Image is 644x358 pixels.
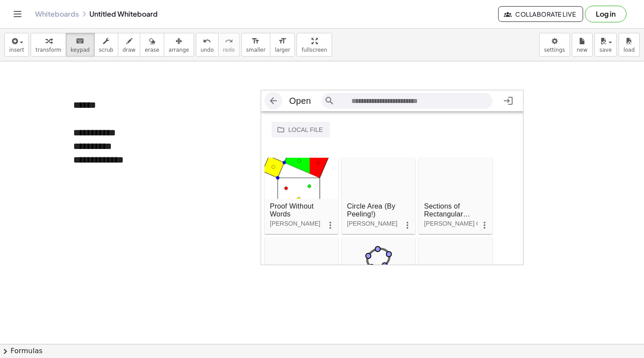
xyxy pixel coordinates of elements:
button: redoredo [218,33,240,57]
button: Toggle navigation [11,7,25,21]
span: transform [35,47,61,53]
button: format_sizesmaller [241,33,270,57]
div: Circle Area (By Peeling!) [342,199,415,218]
span: fullscreen [301,47,327,53]
div: Sections of Rectangular Prisms (Cuboids) [419,199,492,218]
i: format_size [251,36,260,46]
i: undo [203,36,211,46]
span: new [577,47,587,53]
span: load [623,47,635,53]
span: scrub [99,47,113,53]
div: Open [289,90,311,111]
button: Collaborate Live [498,6,583,22]
button: format_sizelarger [270,33,295,57]
div: Proof Without Words [265,199,338,218]
div: [PERSON_NAME] [270,220,323,227]
span: arrange [169,47,189,53]
button: undoundo [196,33,219,57]
button: scrub [94,33,118,57]
button: keyboardkeypad [66,33,95,57]
span: keypad [71,47,90,53]
a: Whiteboards [35,10,79,18]
i: redo [225,36,233,46]
button: Log in [585,6,626,22]
button: erase [140,33,164,57]
button: load [619,33,640,57]
button: save [594,33,617,57]
span: Collaborate Live [506,10,576,18]
span: redo [223,47,235,53]
button: draw [118,33,141,57]
div: [PERSON_NAME] [347,220,400,227]
button: insert [4,33,29,57]
span: settings [544,47,565,53]
span: larger [275,47,290,53]
button: new [572,33,593,57]
span: undo [201,47,214,53]
div: Geometry [261,90,524,265]
button: settings [539,33,570,57]
button: transform [31,33,66,57]
span: draw [123,47,136,53]
span: erase [145,47,159,53]
span: save [599,47,612,53]
button: fullscreen [297,33,332,57]
span: insert [9,47,24,53]
i: format_size [278,36,287,46]
div: [PERSON_NAME] OR [PERSON_NAME] [424,220,478,227]
i: keyboard [76,36,84,46]
button: arrange [164,33,194,57]
span: smaller [246,47,265,53]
